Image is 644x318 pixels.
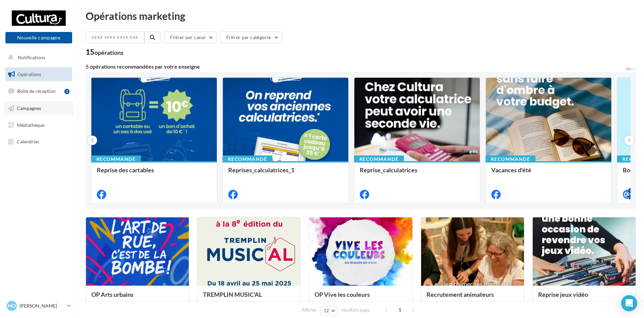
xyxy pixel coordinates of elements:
div: 1 [64,89,69,94]
button: Nouvelle campagne [5,32,72,43]
span: Médiathèque [17,122,45,128]
p: [PERSON_NAME] [20,303,64,309]
div: 15 [86,48,123,56]
div: Recrutement animateurs [427,291,519,305]
a: Boîte de réception1 [4,84,74,98]
div: TREMPLIN MUSIC'AL [203,291,295,305]
a: Opérations [4,67,74,81]
a: Calendrier [4,135,74,149]
span: Campagnes [17,105,41,111]
button: Notifications [4,50,71,65]
button: Filtrer par canal [164,32,217,43]
div: Reprise des cartables [97,167,211,180]
div: Open Intercom Messenger [621,295,637,311]
a: Campagnes [4,101,74,115]
span: 12 [324,308,329,313]
div: Vacances d'été [491,167,606,180]
div: Recommandé [91,155,141,163]
span: 1 [394,305,405,315]
span: Afficher [302,307,317,313]
div: Recommandé [354,155,404,163]
div: OP Arts urbains [91,291,183,305]
div: Reprise jeux vidéo [538,291,630,305]
div: Recommandé [223,155,272,163]
div: 5 opérations recommandées par votre enseigne [86,64,625,69]
span: Notifications [18,55,45,60]
a: Médiathèque [4,118,74,132]
a: Mo [PERSON_NAME] [5,299,72,312]
div: Recommandé [486,155,535,163]
div: Reprise_calculatrices [360,167,474,180]
div: 4 [628,188,634,194]
span: Calendrier [17,139,39,144]
div: Opérations marketing [86,11,636,21]
span: Mo [8,303,16,309]
span: Opérations [18,71,41,77]
span: Boîte de réception [17,88,56,94]
div: opérations [94,49,123,56]
span: résultats/page [342,307,370,313]
button: 12 [321,306,338,315]
button: Filtrer par catégorie [221,32,282,43]
div: Reprises_calculatrices_1 [228,167,343,180]
div: OP Vive les couleurs [315,291,407,305]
